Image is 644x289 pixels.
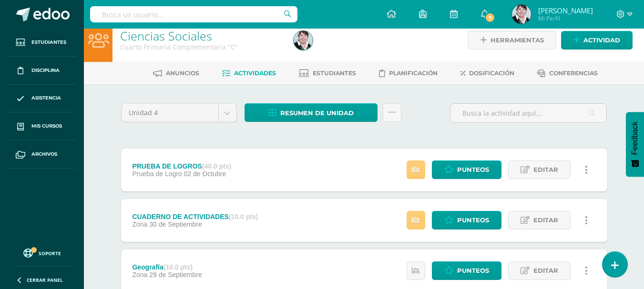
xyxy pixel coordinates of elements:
[491,31,544,49] span: Herramientas
[533,161,558,179] span: Editar
[549,70,598,77] span: Conferencias
[512,5,531,24] img: 0546215f4739b1a40d9653edd969ea5b.png
[120,28,212,44] a: Ciencias Sociales
[583,31,620,49] span: Actividad
[538,14,593,22] span: Mi Perfil
[450,104,606,122] input: Busca la actividad aquí...
[8,85,76,113] a: Asistencia
[457,262,489,279] span: Punteos
[229,213,258,220] strong: (10.0 pts)
[132,162,231,170] div: PRUEBA DE LOGROS
[533,211,558,229] span: Editar
[389,70,438,77] span: Planificación
[129,104,211,122] span: Unidad 4
[533,262,558,279] span: Editar
[8,140,76,169] a: Archivos
[132,170,182,178] span: Prueba de Logro
[538,6,593,15] span: [PERSON_NAME]
[164,263,193,271] strong: (10.0 pts)
[122,104,236,122] a: Unidad 4
[457,211,489,229] span: Punteos
[234,70,276,77] span: Actividades
[561,31,633,50] a: Actividad
[31,94,61,102] span: Asistencia
[149,271,202,279] span: 29 de Septiembre
[8,57,76,85] a: Disciplina
[166,70,199,77] span: Anuncios
[537,66,598,81] a: Conferencias
[460,66,514,81] a: Dosificación
[631,121,639,155] span: Feedback
[299,66,356,81] a: Estudiantes
[31,122,62,130] span: Mis cursos
[90,6,297,22] input: Busca un usuario...
[468,31,556,50] a: Herramientas
[132,220,147,228] span: Zona
[11,246,72,259] a: Soporte
[432,211,501,229] a: Punteos
[27,277,63,283] span: Cerrar panel
[432,160,501,179] a: Punteos
[8,112,76,140] a: Mis cursos
[485,12,495,23] span: 7
[31,150,57,158] span: Archivos
[153,66,199,81] a: Anuncios
[222,66,276,81] a: Actividades
[379,66,438,81] a: Planificación
[120,29,282,42] h1: Ciencias Sociales
[120,42,282,51] div: Cuarto Primaria Complementaria 'C'
[184,170,226,178] span: 02 de Octubre
[132,213,258,220] div: CUADERNO DE ACTIVIDADES
[457,161,489,179] span: Punteos
[8,29,76,57] a: Estudiantes
[31,39,66,46] span: Estudiantes
[31,67,60,74] span: Disciplina
[245,103,378,122] a: Resumen de unidad
[280,104,354,122] span: Resumen de unidad
[132,263,202,271] div: Geografía
[149,220,202,228] span: 30 de Septiembre
[202,162,231,170] strong: (40.0 pts)
[39,250,61,257] span: Soporte
[132,271,147,279] span: Zona
[294,31,313,50] img: 0546215f4739b1a40d9653edd969ea5b.png
[626,112,644,177] button: Feedback - Mostrar encuesta
[432,261,501,280] a: Punteos
[469,70,514,77] span: Dosificación
[313,70,356,77] span: Estudiantes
